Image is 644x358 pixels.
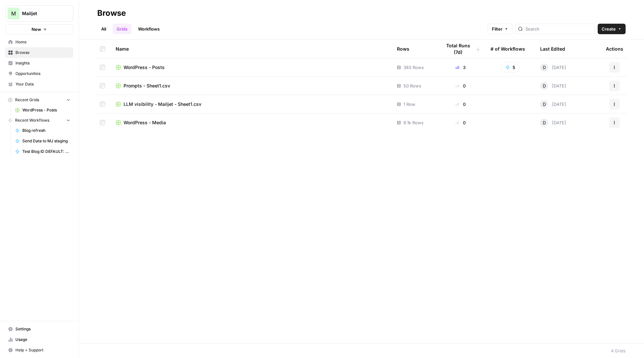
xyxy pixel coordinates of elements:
[441,83,480,89] div: 0
[124,64,165,71] span: WordPress - Posts
[543,101,546,107] span: D
[22,107,70,113] span: WordPress - Posts
[611,347,626,354] div: 4 Grids
[602,26,616,32] span: Create
[12,105,73,115] a: WordPress - Posts
[11,10,16,17] span: M
[15,71,70,77] span: Opportunities
[540,82,566,90] div: [DATE]
[501,62,519,73] button: 5
[491,40,525,58] div: # of Workflows
[15,337,70,343] span: Usage
[598,24,626,34] button: Create
[116,119,386,126] a: WordPress - Media
[5,37,73,47] a: Home
[113,24,131,34] a: Grids
[97,8,126,18] div: Browse
[15,81,70,87] span: Your Data
[15,347,70,353] span: Help + Support
[15,97,39,103] span: Recent Grids
[15,50,70,56] span: Browse
[15,326,70,332] span: Settings
[116,64,386,71] a: WordPress - Posts
[488,24,513,34] button: Filter
[116,40,386,58] div: Name
[5,334,73,345] a: Usage
[540,100,566,108] div: [DATE]
[5,115,73,125] button: Recent Workflows
[5,68,73,79] a: Opportunities
[543,119,546,126] span: D
[540,40,565,58] div: Last Edited
[5,5,73,22] button: Workspace: Mailjet
[441,64,480,71] div: 3
[22,138,70,144] span: Send Data to MJ staging
[403,101,415,107] span: 1 Row
[22,149,70,155] span: Test Blog ID DEFAULT: 11414
[5,79,73,89] a: Your Data
[22,128,70,133] span: Blog refresh
[5,47,73,58] a: Browse
[403,119,424,126] span: 8.1k Rows
[441,101,480,107] div: 0
[397,40,409,58] div: Rows
[134,24,164,34] a: Workflows
[543,64,546,71] span: D
[116,101,386,107] a: LLM visibility - Mailjet - Sheet1.csv
[403,64,424,71] span: 383 Rows
[22,10,62,17] span: Mailjet
[97,24,110,34] a: All
[124,83,170,89] span: Prompts - Sheet1.csv
[15,117,49,123] span: Recent Workflows
[12,146,73,157] a: Test Blog ID DEFAULT: 11414
[525,26,592,32] input: Search
[5,24,73,34] button: New
[5,58,73,68] a: Insights
[5,95,73,105] button: Recent Grids
[32,26,41,33] span: New
[441,119,480,126] div: 0
[441,40,480,58] div: Total Runs (7d)
[124,101,201,107] span: LLM visibility - Mailjet - Sheet1.csv
[5,324,73,334] a: Settings
[5,345,73,355] button: Help + Support
[543,83,546,89] span: D
[12,125,73,136] a: Blog refresh
[540,63,566,71] div: [DATE]
[540,119,566,127] div: [DATE]
[403,83,421,89] span: 50 Rows
[606,40,623,58] div: Actions
[492,26,502,32] span: Filter
[116,83,386,89] a: Prompts - Sheet1.csv
[15,39,70,45] span: Home
[15,60,70,66] span: Insights
[12,136,73,146] a: Send Data to MJ staging
[124,119,166,126] span: WordPress - Media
